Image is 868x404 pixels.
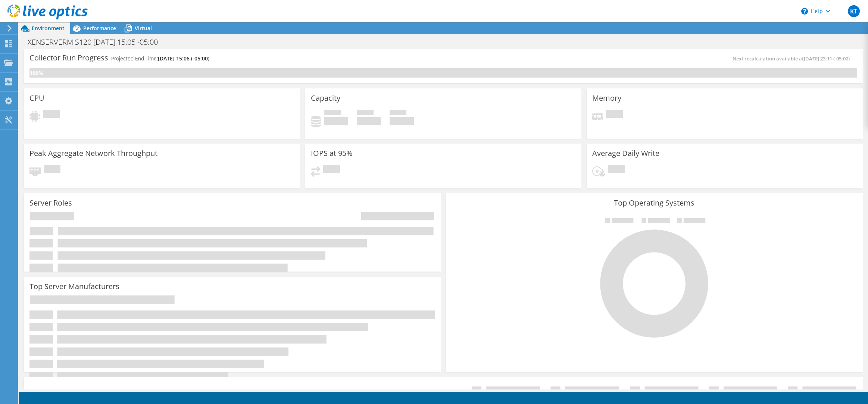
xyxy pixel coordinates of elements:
[83,25,116,32] span: Performance
[44,165,60,175] span: Pending
[733,55,853,62] span: Next recalculation available at
[29,94,44,102] h3: CPU
[390,110,406,117] span: Total
[32,25,65,32] span: Environment
[324,110,341,117] span: Used
[311,94,340,102] h3: Capacity
[804,55,850,62] span: [DATE] 23:11 (-05:00)
[135,25,152,32] span: Virtual
[592,94,621,102] h3: Memory
[43,110,60,120] span: Pending
[311,149,353,157] h3: IOPS at 95%
[29,282,119,291] h3: Top Server Manufacturers
[801,8,808,15] svg: \n
[390,117,414,125] h4: 0 GiB
[24,38,169,46] h1: XENSERVERMIS120 [DATE] 15:05 -05:00
[452,199,857,207] h3: Top Operating Systems
[158,55,209,62] span: [DATE] 15:06 (-05:00)
[29,199,72,207] h3: Server Roles
[324,117,348,125] h4: 0 GiB
[848,5,860,17] span: KT
[357,117,381,125] h4: 0 GiB
[29,149,157,157] h3: Peak Aggregate Network Throughput
[357,110,374,117] span: Free
[323,165,340,175] span: Pending
[608,165,625,175] span: Pending
[111,54,209,63] h4: Projected End Time:
[592,149,659,157] h3: Average Daily Write
[606,110,623,120] span: Pending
